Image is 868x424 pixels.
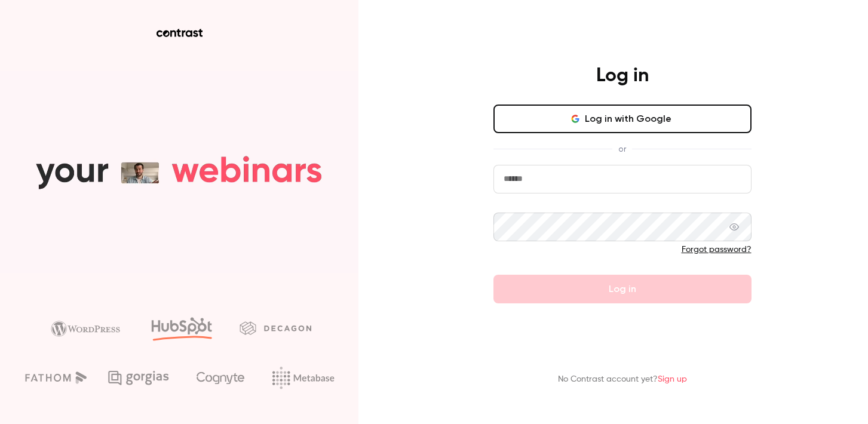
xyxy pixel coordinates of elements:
[558,373,687,386] p: No Contrast account yet?
[493,105,752,133] button: Log in with Google
[658,375,687,383] a: Sign up
[612,143,632,155] span: or
[682,245,752,254] a: Forgot password?
[240,321,311,334] img: decagon
[596,64,649,88] h4: Log in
